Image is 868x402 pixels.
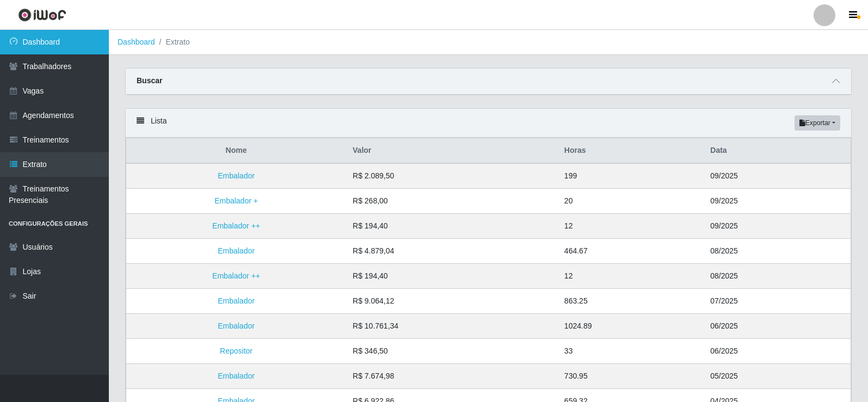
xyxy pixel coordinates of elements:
[704,364,851,389] td: 05/2025
[558,239,704,264] td: 464.67
[558,314,704,339] td: 1024.89
[126,138,347,164] th: Nome
[704,264,851,289] td: 08/2025
[704,289,851,314] td: 07/2025
[346,289,558,314] td: R$ 9.064,12
[218,321,255,330] a: Embalador
[18,8,66,22] img: CoreUI Logo
[346,339,558,364] td: R$ 346,50
[346,214,558,239] td: R$ 194,40
[126,109,851,138] div: Lista
[704,239,851,264] td: 08/2025
[346,189,558,214] td: R$ 268,00
[346,264,558,289] td: R$ 194,40
[558,163,704,189] td: 199
[220,347,253,355] a: Repositor
[155,36,190,48] li: Extrato
[795,115,840,131] button: Exportar
[346,314,558,339] td: R$ 10.761,34
[558,339,704,364] td: 33
[346,138,558,164] th: Valor
[704,163,851,189] td: 09/2025
[558,138,704,164] th: Horas
[558,189,704,214] td: 20
[558,289,704,314] td: 863.25
[137,76,162,85] strong: Buscar
[109,30,868,55] nav: breadcrumb
[346,163,558,189] td: R$ 2.089,50
[346,239,558,264] td: R$ 4.879,04
[558,264,704,289] td: 12
[218,246,255,255] a: Embalador
[212,271,260,280] a: Embalador ++
[214,196,258,205] a: Embalador +
[218,372,255,380] a: Embalador
[558,364,704,389] td: 730.95
[218,296,255,305] a: Embalador
[704,314,851,339] td: 06/2025
[704,189,851,214] td: 09/2025
[558,214,704,239] td: 12
[704,138,851,164] th: Data
[218,171,255,180] a: Embalador
[704,214,851,239] td: 09/2025
[346,364,558,389] td: R$ 7.674,98
[118,38,155,46] a: Dashboard
[212,221,260,230] a: Embalador ++
[704,339,851,364] td: 06/2025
